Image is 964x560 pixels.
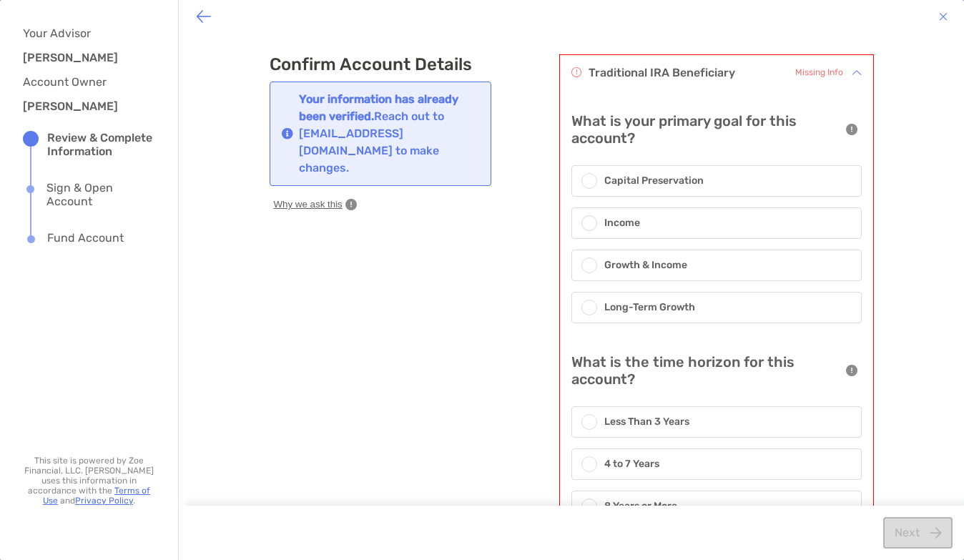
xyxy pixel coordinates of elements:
[23,26,144,40] h4: Your Advisor
[299,92,458,175] span: Reach out to [EMAIL_ADDRESS][DOMAIN_NAME] to make changes.
[270,197,361,212] button: Why we ask this
[852,68,862,78] img: icon arrow
[560,55,873,90] div: icon arrowTraditional IRA BeneficiaryMissing Info
[270,54,508,74] h3: Confirm Account Details
[195,8,212,25] img: button icon
[46,181,155,208] div: Sign & Open Account
[23,75,144,89] h4: Account Owner
[299,92,458,123] strong: Your information has already been verified.
[75,496,133,506] a: Privacy Policy
[23,99,137,113] h3: [PERSON_NAME]
[604,173,704,189] h6: Capital Preservation
[604,498,677,514] h6: 8 Years or More
[604,300,695,315] h6: Long-Term Growth
[47,231,124,247] div: Fund Account
[274,198,343,211] span: Why we ask this
[23,51,137,64] h3: [PERSON_NAME]
[939,8,948,25] img: button icon
[795,66,843,79] span: Missing Info
[604,414,689,430] h6: Less Than 3 Years
[571,112,839,147] h4: What is your primary goal for this account?
[23,456,155,506] p: This site is powered by Zoe Financial, LLC. [PERSON_NAME] uses this information in accordance wit...
[604,215,640,231] h6: Income
[604,257,687,273] h6: Growth & Income
[589,64,735,82] p: Traditional IRA Beneficiary
[43,486,150,506] a: Terms of Use
[604,456,659,472] h6: 4 to 7 Years
[47,131,155,158] div: Review & Complete Information
[282,128,293,139] img: Notification icon
[571,353,839,388] h4: What is the time horizon for this account?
